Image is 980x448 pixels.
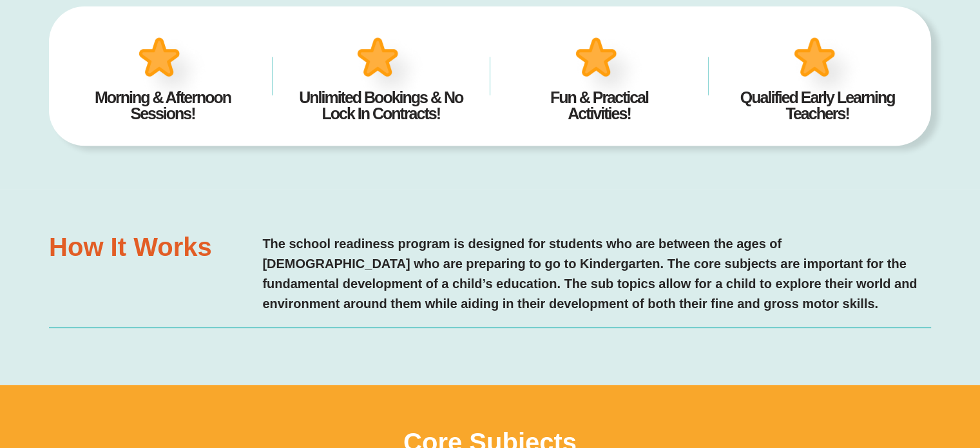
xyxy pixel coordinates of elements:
h3: How it works [49,234,249,260]
h4: Qualified Early Learning Teachers! [727,90,907,122]
h4: Fun & Practical Activities! [510,90,689,122]
h4: Unlimited Bookings & No Lock In Contracts! [291,90,470,122]
h2: The school readiness program is designed for students who are between the ages of [DEMOGRAPHIC_DA... [262,234,931,314]
h4: Morning & Afternoon Sessions! [73,90,252,122]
